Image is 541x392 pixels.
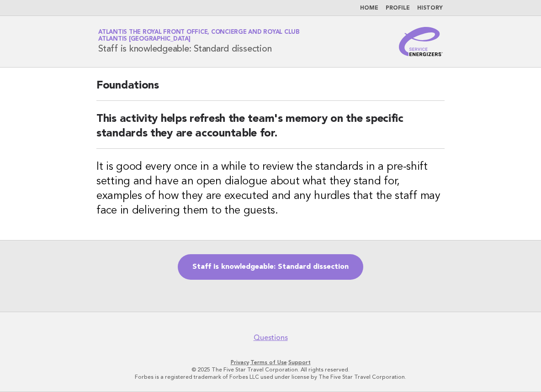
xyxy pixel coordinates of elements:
a: Support [288,359,311,366]
p: Forbes is a registered trademark of Forbes LLC used under license by The Five Star Travel Corpora... [13,373,528,381]
a: Profile [386,5,410,11]
h2: Foundations [96,78,445,101]
p: © 2025 The Five Star Travel Corporation. All rights reserved. [13,366,528,373]
a: Questions [254,333,288,342]
img: Service Energizers [399,27,443,56]
h2: This activity helps refresh the team's memory on the specific standards they are accountable for. [96,112,445,149]
h1: Staff is knowledgeable: Standard dissection [98,30,300,53]
a: Terms of Use [250,359,287,366]
a: Privacy [231,359,249,366]
a: Atlantis The Royal Front Office, Concierge and Royal ClubAtlantis [GEOGRAPHIC_DATA] [98,29,300,42]
p: · · [13,359,528,366]
a: Home [360,5,378,11]
a: History [417,5,443,11]
h3: It is good every once in a while to review the standards in a pre-shift setting and have an open ... [96,160,445,218]
a: Staff is knowledgeable: Standard dissection [178,254,363,280]
span: Atlantis [GEOGRAPHIC_DATA] [98,37,191,42]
